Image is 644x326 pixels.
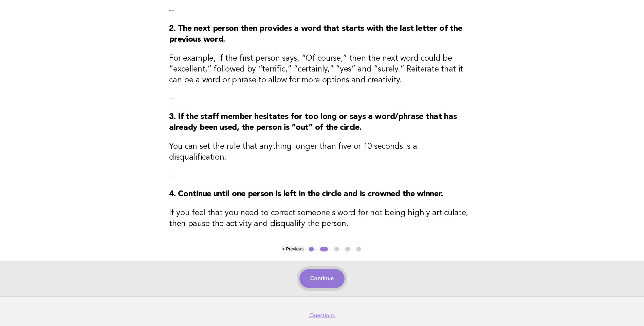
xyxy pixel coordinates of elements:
strong: 3. If the staff member hesitates for too long or says a word/phrase that has already been used, t... [169,113,457,132]
p: -- [169,94,475,103]
button: < Previous [282,246,303,251]
button: Continue [299,269,345,288]
button: 1 [308,246,315,252]
strong: 2. The next person then provides a word that starts with the last letter of the previous word. [169,25,462,44]
p: -- [169,6,475,15]
a: Questions [309,312,335,319]
p: -- [169,171,475,181]
h3: If you feel that you need to correct someone's word for not being highly articulate, then pause t... [169,208,475,229]
strong: 4. Continue until one person is left in the circle and is crowned the winner. [169,190,443,198]
h3: You can set the rule that anything longer than five or 10 seconds is a disqualification. [169,141,475,163]
button: 2 [319,246,329,252]
h3: For example, if the first person says, “Of course,” then the next word could be “excellent,” foll... [169,53,475,86]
